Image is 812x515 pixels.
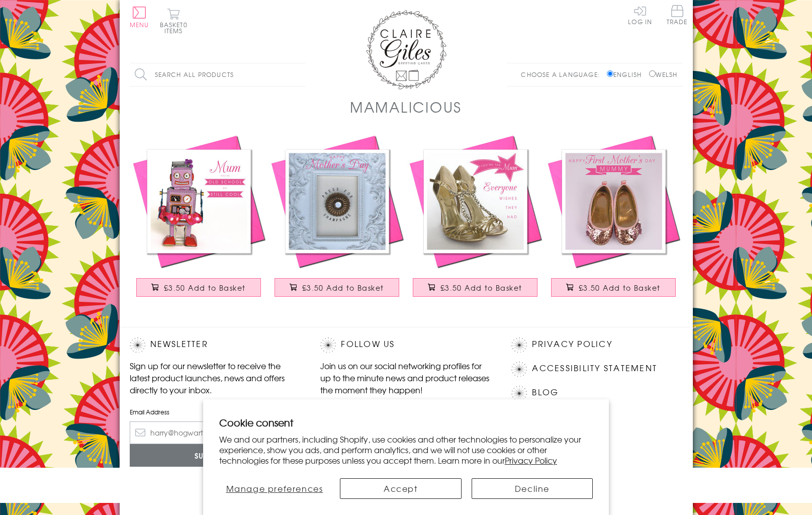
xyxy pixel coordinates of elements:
h2: Follow Us [320,337,491,353]
a: Accessibility Statement [532,362,657,375]
input: Welsh [649,70,656,77]
button: £3.50 Add to Basket [275,278,399,297]
label: Welsh [649,70,678,79]
span: Trade [667,5,688,25]
img: Mother's Day Card, Cute Robot, Old School, Still Cool [130,132,268,271]
button: £3.50 Add to Basket [413,278,537,297]
span: 0 items [164,20,188,35]
h2: Newsletter [130,337,301,353]
input: harry@hogwarts.edu [130,421,301,444]
input: Search all products [130,63,306,86]
a: Privacy Policy [532,337,612,351]
p: Join us on our social networking profiles for up to the minute news and product releases the mome... [320,360,491,396]
span: £3.50 Add to Basket [302,283,384,293]
span: £3.50 Add to Basket [440,283,522,293]
p: Sign up for our newsletter to receive the latest product launches, news and offers directly to yo... [130,360,301,396]
span: Menu [130,20,149,29]
span: Manage preferences [226,482,323,494]
label: English [607,70,647,79]
button: Decline [472,478,593,499]
a: Trade [667,5,688,27]
input: Subscribe [130,444,301,467]
a: Blog [532,386,559,399]
button: Menu [130,7,149,28]
img: Mother's Day Card, Call for Love, Press for Champagne [268,132,406,271]
img: Mother's Day Card, Glitter Shoes, First Mother's Day [545,132,683,271]
p: Choose a language: [521,70,605,79]
button: Basket0 items [160,8,188,34]
a: Mother's Day Card, Glitter Shoes, First Mother's Day £3.50 Add to Basket [545,132,683,307]
a: Log In [628,5,652,25]
p: We and our partners, including Shopify, use cookies and other technologies to personalize your ex... [219,434,593,465]
button: Accept [340,478,462,499]
span: £3.50 Add to Basket [579,283,661,293]
h1: Mamalicious [350,97,462,117]
a: Privacy Policy [505,454,557,466]
a: Mother's Day Card, Shoes, Mum everyone wishes they had £3.50 Add to Basket [406,132,545,307]
button: Manage preferences [219,478,330,499]
button: £3.50 Add to Basket [551,278,676,297]
span: £3.50 Add to Basket [164,283,246,293]
img: Mother's Day Card, Shoes, Mum everyone wishes they had [406,132,545,271]
input: English [607,70,613,77]
label: Email Address [130,407,301,416]
input: Search [296,63,306,86]
a: Mother's Day Card, Cute Robot, Old School, Still Cool £3.50 Add to Basket [130,132,268,307]
h2: Cookie consent [219,415,593,430]
img: Claire Giles Greetings Cards [366,10,446,90]
button: £3.50 Add to Basket [136,278,261,297]
a: Mother's Day Card, Call for Love, Press for Champagne £3.50 Add to Basket [268,132,406,307]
